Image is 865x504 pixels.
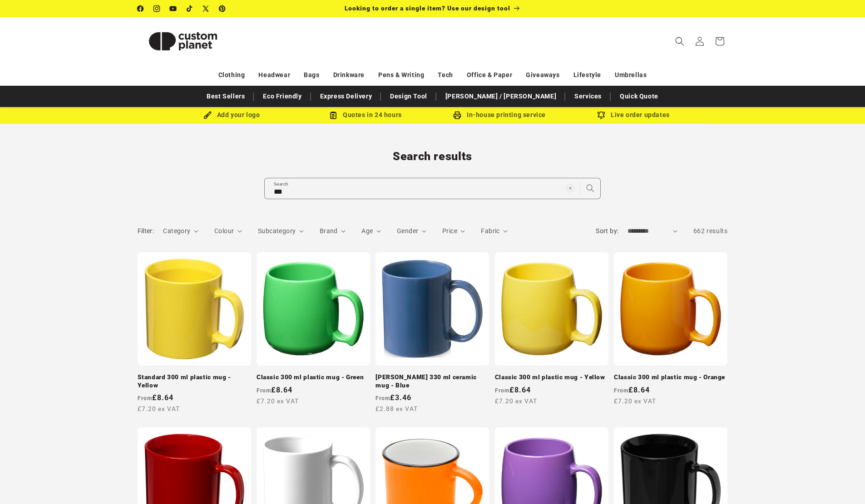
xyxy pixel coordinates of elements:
[214,226,242,236] summary: Colour (0 selected)
[573,67,601,83] a: Lifestyle
[361,227,373,235] span: Age
[333,67,365,83] a: Drinkware
[214,227,234,235] span: Colour
[138,149,728,164] h1: Search results
[693,227,728,235] span: 662 results
[615,67,647,83] a: Umbrellas
[320,227,338,235] span: Brand
[614,373,727,382] a: Classic 300 ml plastic mug - Orange
[670,31,690,51] summary: Search
[218,67,245,83] a: Clothing
[258,227,296,235] span: Subcategory
[495,373,608,382] a: Classic 300 ml plastic mug - Yellow
[397,226,426,236] summary: Gender (0 selected)
[378,67,424,83] a: Pens & Writing
[438,67,453,83] a: Tech
[258,88,306,104] a: Eco Friendly
[442,226,465,236] summary: Price
[163,226,198,236] summary: Category (0 selected)
[138,373,251,389] a: Standard 300 ml plastic mug - Yellow
[567,109,701,121] div: Live order updates
[597,111,605,119] img: Order updates
[397,227,418,235] span: Gender
[320,226,346,236] summary: Brand (0 selected)
[481,226,508,236] summary: Fabric (0 selected)
[376,373,489,389] a: [PERSON_NAME] 330 ml ceramic mug - Blue
[481,227,499,235] span: Fabric
[596,227,618,235] label: Sort by:
[560,178,580,198] button: Clear search term
[316,88,377,104] a: Express Delivery
[163,227,190,235] span: Category
[580,178,600,198] button: Search
[258,67,290,83] a: Headwear
[165,109,299,121] div: Add your logo
[361,226,381,236] summary: Age (0 selected)
[138,226,154,236] h2: Filter:
[258,226,304,236] summary: Subcategory (0 selected)
[138,21,228,62] img: Custom Planet
[257,373,370,382] a: Classic 300 ml plastic mug - Green
[467,67,512,83] a: Office & Paper
[134,17,232,65] a: Custom Planet
[329,111,337,119] img: Order Updates Icon
[386,88,432,104] a: Design Tool
[442,227,457,235] span: Price
[615,88,663,104] a: Quick Quote
[453,111,461,119] img: In-house printing
[299,109,433,121] div: Quotes in 24 hours
[202,88,249,104] a: Best Sellers
[570,88,606,104] a: Services
[345,5,510,12] span: Looking to order a single item? Use our design tool
[441,88,561,104] a: [PERSON_NAME] / [PERSON_NAME]
[526,67,559,83] a: Giveaways
[203,111,212,119] img: Brush Icon
[433,109,567,121] div: In-house printing service
[304,67,319,83] a: Bags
